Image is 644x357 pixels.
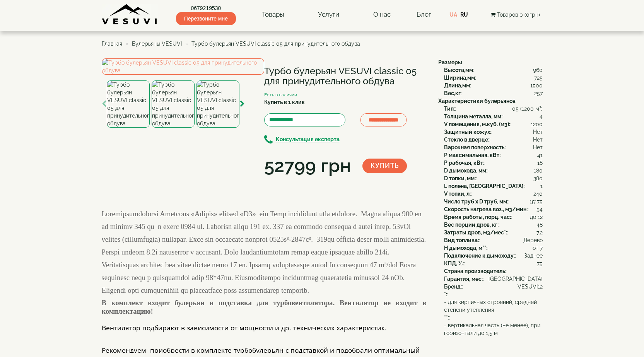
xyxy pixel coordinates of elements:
[444,160,484,166] b: P рабочая, кВт:
[523,236,543,244] span: Дерево
[444,298,543,314] span: - для кирпичных строений, средней степени утепления
[102,323,387,332] span: Вентилятор подбирают в зависимости от мощности и др. технических характеристик.
[449,12,457,18] a: UA
[444,113,543,120] div: :
[264,153,351,179] div: 52799 грн
[366,6,398,24] a: О нас
[444,229,507,236] b: Затраты дров, м3/мес*:
[444,222,499,228] b: Вес порции дров, кг:
[444,244,543,252] div: :
[533,244,543,252] span: от 7
[533,143,543,151] span: Нет
[444,90,461,96] b: Вес,кг
[444,175,476,181] b: D топки, мм:
[530,198,543,205] span: 15*75
[444,120,543,128] div: :
[264,66,427,87] h1: Турбо булерьян VESUVI classic 05 для принудительного обдува
[444,74,543,82] div: :
[444,121,510,127] b: V помещения, м.куб. (м3):
[534,74,543,82] span: 725
[537,151,543,159] span: 41
[444,237,479,243] b: Вид топлива:
[176,4,236,12] a: 0679219530
[533,128,543,136] span: Нет
[533,136,543,143] span: Нет
[444,106,455,112] b: Тип:
[102,210,426,294] span: Loremipsumdolorsi Ametcons «Adipis» elitsed «D3» eiu Temp incididunt utla etdolore. Magna aliqua ...
[102,41,122,47] a: Главная
[102,299,427,315] span: В комплект входит булерьян и подставка для турбовентилятора. Вентилятор не входит в комплектацию!
[444,290,543,298] div: :
[537,260,543,267] span: 75
[264,92,297,97] small: Есть в наличии
[460,12,468,18] a: RU
[444,105,543,113] div: :
[444,276,483,282] b: Гарантия, мес:
[444,82,470,89] b: Длина,мм
[444,221,543,229] div: :
[191,41,360,47] span: Турбо булерьян VESUVI classic 05 для принудительного обдува
[444,89,543,97] div: :
[102,58,264,75] img: Турбо булерьян VESUVI classic 05 для принудительного обдува
[107,80,150,128] img: Турбо булерьян VESUVI classic 05 для принудительного обдува
[444,214,511,220] b: Время работы, порц. час:
[444,252,543,260] div: :
[444,129,491,135] b: Защитный кожух:
[444,113,502,120] b: Толщина металла, мм:
[444,137,489,143] b: Стекло в дверце:
[533,174,543,182] span: 380
[444,152,501,158] b: P максимальная, кВт:
[530,82,543,89] span: 1500
[444,268,506,274] b: Страна производитель:
[276,137,340,143] b: Консультация експерта
[444,167,487,174] b: D дымохода, мм:
[362,159,407,173] button: Купить
[533,190,543,198] span: 240
[444,143,543,151] div: :
[533,66,543,74] span: 960
[488,10,542,19] button: Товаров 0 (0грн)
[444,206,528,212] b: Скорость нагрева воз., м3/мин:
[489,275,543,283] span: [GEOGRAPHIC_DATA]
[444,213,543,221] div: :
[524,252,543,260] span: Заднее
[444,260,464,266] b: КПД, %:
[534,89,543,97] span: 257
[444,174,543,182] div: :
[540,182,543,190] span: 1
[102,4,158,25] img: content
[438,98,516,104] b: Характеристики булерьянов
[444,260,543,267] div: :
[497,12,540,18] span: Товаров 0 (0грн)
[444,283,543,290] div: :
[132,41,182,47] a: Булерьяны VESUVI
[152,80,195,128] img: Турбо булерьян VESUVI classic 05 для принудительного обдува
[531,120,543,128] span: 1200
[444,66,543,74] div: :
[444,144,506,150] b: Варочная поверхность:
[444,245,487,251] b: H дымохода, м**:
[444,321,543,337] span: - вертикальная часть (не менее), при горизонтали до 1,5 м
[444,159,543,167] div: :
[444,182,543,190] div: :
[530,213,543,221] span: до 12
[444,198,508,205] b: Число труб x D труб, мм:
[444,284,462,290] b: Бренд:
[444,82,543,89] div: :
[444,183,524,189] b: L полена, [GEOGRAPHIC_DATA]:
[444,75,475,81] b: Ширина,мм
[444,128,543,136] div: :
[534,167,543,174] span: 180
[518,283,538,290] span: VESUVI
[540,113,543,120] span: 4
[444,298,543,321] div: :
[444,236,543,244] div: :
[444,229,543,236] div: :
[536,229,543,236] span: 7.2
[444,167,543,174] div: :
[537,159,543,167] span: 18
[444,275,543,283] div: :
[444,205,543,213] div: :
